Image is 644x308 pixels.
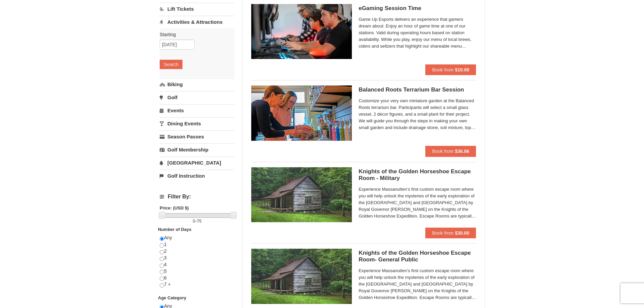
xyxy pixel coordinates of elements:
strong: $30.00 [455,230,469,236]
strong: Price: (USD $) [160,205,189,210]
button: Book from $10.00 [425,64,476,75]
a: Activities & Attractions [160,16,234,28]
strong: Age Category [158,295,186,300]
a: Dining Events [160,117,234,130]
span: Experience Massanutten’s first custom escape room where you will help unlock the mysteries of the... [359,267,476,301]
a: Golf Instruction [160,170,234,182]
label: - [160,218,234,225]
span: 75 [197,219,201,224]
span: Book from [432,148,453,154]
h4: Filter By: [160,194,234,200]
h5: Knights of the Golden Horseshoe Escape Room - Military [359,168,476,182]
button: Book from $36.86 [425,146,476,157]
img: 6619913-501-6e8caf1d.jpg [251,167,352,222]
a: Biking [160,78,234,90]
h5: Balanced Roots Terrarium Bar Session [359,86,476,93]
h5: Knights of the Golden Horseshoe Escape Room- General Public [359,250,476,263]
img: 6619913-491-e8ed24e0.jpg [251,249,352,304]
a: [GEOGRAPHIC_DATA] [160,157,234,169]
img: 18871151-30-393e4332.jpg [251,85,352,140]
span: Book from [432,230,453,236]
a: Events [160,104,234,117]
label: Starting [160,31,229,38]
a: Golf Membership [160,143,234,156]
strong: $36.86 [455,148,469,154]
span: Customize your very own miniature garden at the Balanced Roots terrarium bar. Participants will s... [359,98,476,131]
a: Season Passes [160,130,234,143]
strong: Number of Days [158,227,192,232]
span: Game Up Esports delivers an experience that gamers dream about. Enjoy an hour of game time at one... [359,16,476,50]
button: Search [160,60,182,69]
span: Experience Massanutten’s first custom escape room where you will help unlock the mysteries of the... [359,186,476,220]
div: Any 1 2 3 4 5 6 7 + [160,235,234,295]
img: 19664770-34-0b975b5b.jpg [251,4,352,59]
h5: eGaming Session Time [359,5,476,12]
a: Golf [160,91,234,104]
button: Book from $30.00 [425,228,476,238]
strong: $10.00 [455,67,469,72]
span: Book from [432,67,453,72]
span: 0 [193,219,195,224]
a: Lift Tickets [160,3,234,15]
